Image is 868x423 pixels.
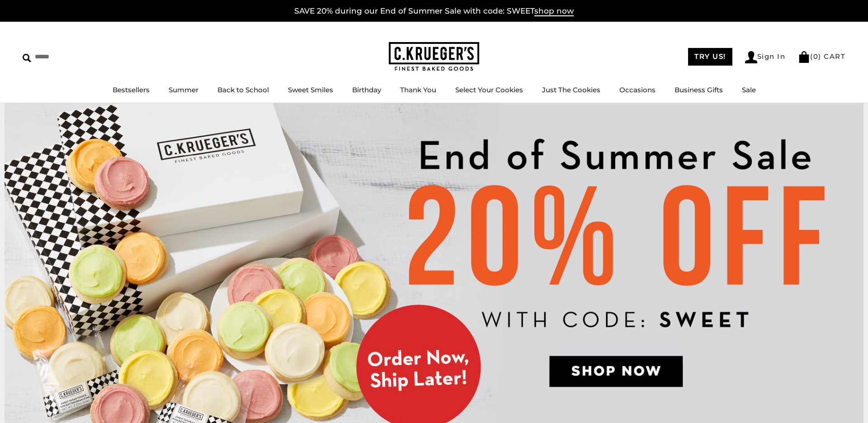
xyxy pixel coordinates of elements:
span: 0 [813,52,819,61]
a: Occasions [619,86,656,94]
a: Sweet Smiles [288,86,333,94]
img: Account [745,51,757,63]
a: Summer [169,86,198,94]
img: C.KRUEGER'S [389,42,479,71]
a: Just The Cookies [542,86,600,94]
span: shop now [534,6,574,16]
a: Bestsellers [113,86,150,94]
img: Search [23,54,31,62]
a: Select Your Cookies [455,86,523,94]
a: Business Gifts [675,86,723,94]
a: Sale [742,86,756,94]
a: Birthday [352,86,381,94]
a: (0) CART [798,52,845,61]
a: Back to School [217,86,269,94]
a: SAVE 20% during our End of Summer Sale with code: SWEETshop now [294,6,574,16]
a: Sign In [745,51,786,63]
a: Thank You [400,86,436,94]
img: Bag [798,51,810,63]
a: TRY US! [688,48,732,66]
input: Search [23,50,130,64]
